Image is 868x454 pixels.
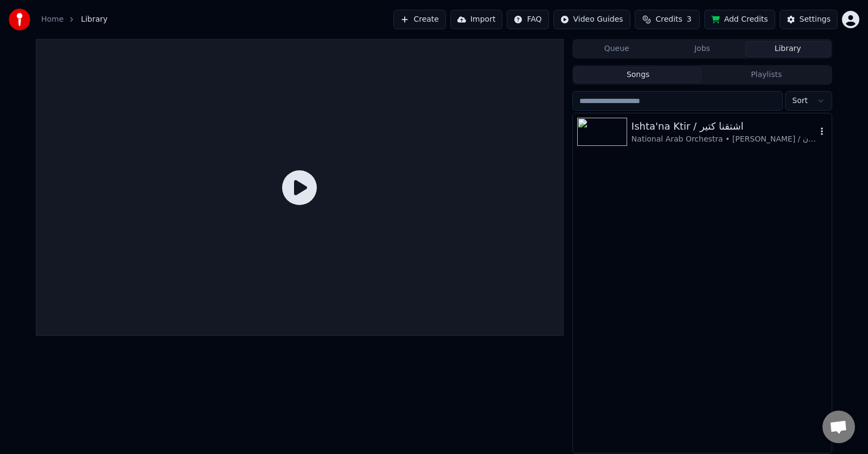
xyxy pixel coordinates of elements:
button: Add Credits [704,10,775,29]
span: Credits [655,14,682,25]
button: Library [745,41,831,57]
img: youka [9,9,30,30]
button: FAQ [507,10,548,29]
button: Create [393,10,446,29]
button: Playlists [702,67,831,83]
div: Ishta'na Ktir / اشتقنا كتير [631,119,816,134]
button: Credits3 [635,10,700,29]
div: National Arab Orchestra • [PERSON_NAME] / مرعي سرحان [631,134,816,145]
span: Sort [792,95,808,106]
button: Settings [780,10,838,29]
button: Queue [574,41,660,57]
button: Video Guides [553,10,630,29]
span: 3 [687,14,692,25]
button: Jobs [660,41,745,57]
div: Settings [800,14,831,25]
button: Songs [574,67,703,83]
nav: breadcrumb [41,14,107,25]
button: Import [450,10,502,29]
a: Open chat [822,411,855,443]
span: Library [81,14,107,25]
a: Home [41,14,63,25]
